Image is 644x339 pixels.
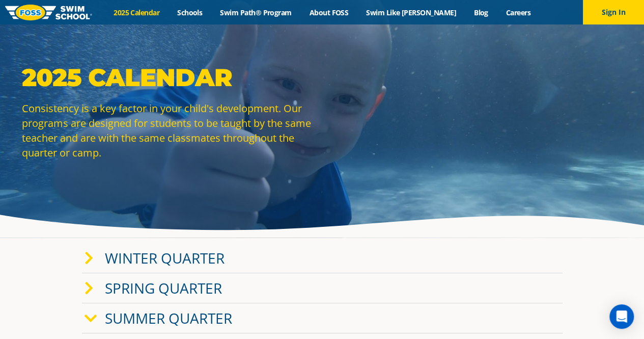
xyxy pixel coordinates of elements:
p: Consistency is a key factor in your child's development. Our programs are designed for students t... [22,101,317,160]
strong: 2025 Calendar [22,63,232,92]
a: About FOSS [300,8,357,17]
a: Blog [465,8,497,17]
a: Schools [169,8,211,17]
div: Open Intercom Messenger [609,304,634,329]
a: Swim Path® Program [211,8,300,17]
a: 2025 Calendar [105,8,169,17]
a: Winter Quarter [105,248,225,268]
a: Careers [497,8,539,17]
a: Swim Like [PERSON_NAME] [357,8,465,17]
img: FOSS Swim School Logo [5,5,92,20]
a: Spring Quarter [105,278,222,298]
a: Summer Quarter [105,308,232,328]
